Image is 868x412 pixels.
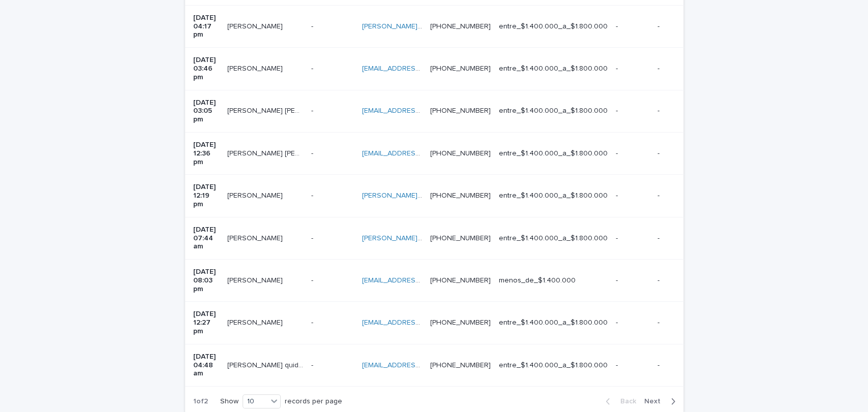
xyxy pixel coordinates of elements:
a: [PHONE_NUMBER] [430,277,491,284]
p: - [657,22,693,31]
p: entre_$1.400.000_a_$1.800.000 [499,192,608,200]
p: - [657,276,693,285]
p: - [657,192,693,200]
a: [EMAIL_ADDRESS][DOMAIN_NAME] [362,319,477,326]
p: [DATE] 04:17 pm [193,14,219,39]
a: [PHONE_NUMBER] [430,235,491,242]
p: Troncoso Raul Edgardo [227,147,305,158]
a: [PHONE_NUMBER] [430,65,491,72]
p: - [311,62,315,73]
p: [PERSON_NAME] [227,189,285,200]
p: - [616,234,649,243]
p: entre_$1.400.000_a_$1.800.000 [499,361,608,370]
p: - [311,359,315,370]
a: [PHONE_NUMBER] [430,23,491,30]
a: [PERSON_NAME][EMAIL_ADDRESS][DOMAIN_NAME] [362,192,532,199]
p: - [616,192,649,200]
div: 10 [243,396,267,407]
p: - [616,361,649,370]
p: - [657,234,693,243]
p: Elcira Manriquez Navarro [227,316,285,327]
p: - [311,316,315,327]
a: [EMAIL_ADDRESS][DOMAIN_NAME] [362,150,477,157]
p: - [657,65,693,73]
a: [EMAIL_ADDRESS][DOMAIN_NAME] [362,277,477,284]
p: [DATE] 12:36 pm [193,141,219,166]
span: Back [614,398,636,405]
p: - [311,189,315,200]
p: entre_$1.400.000_a_$1.800.000 [499,234,608,243]
a: [PHONE_NUMBER] [430,319,491,326]
p: [PERSON_NAME] [227,274,285,285]
p: Rommy Paula Zuñiga Quezada [227,105,305,115]
p: [DATE] 03:46 pm [193,56,219,81]
p: - [657,319,693,327]
a: [PHONE_NUMBER] [430,107,491,114]
p: - [616,107,649,115]
p: menos_de_$1.400.000 [499,276,608,285]
a: [PHONE_NUMBER] [430,362,491,369]
p: Celso merardo Soto quiduleo [227,359,305,370]
p: [DATE] 08:03 pm [193,268,219,293]
p: Sonia Gómezrojas [227,232,285,243]
p: - [616,149,649,158]
p: - [616,276,649,285]
p: - [657,107,693,115]
p: [DATE] 12:19 pm [193,183,219,208]
a: [EMAIL_ADDRESS][DOMAIN_NAME] [362,362,477,369]
p: - [616,22,649,31]
a: [PHONE_NUMBER] [430,192,491,199]
p: [DATE] 03:05 pm [193,99,219,124]
p: - [616,319,649,327]
p: - [311,147,315,158]
p: - [657,361,693,370]
a: [PERSON_NAME][EMAIL_ADDRESS][PERSON_NAME][DOMAIN_NAME] [362,23,588,30]
p: [DATE] 07:44 am [193,226,219,251]
p: entre_$1.400.000_a_$1.800.000 [499,149,608,158]
p: entre_$1.400.000_a_$1.800.000 [499,319,608,327]
p: Show [220,397,238,406]
p: entre_$1.400.000_a_$1.800.000 [499,107,608,115]
a: [EMAIL_ADDRESS][DOMAIN_NAME] [362,107,477,114]
button: Back [597,397,640,406]
p: [PERSON_NAME] [227,62,285,73]
p: entre_$1.400.000_a_$1.800.000 [499,65,608,73]
p: - [616,65,649,73]
p: Denisse Valdebenito [227,20,285,31]
p: [DATE] 12:27 pm [193,310,219,335]
button: Next [640,397,683,406]
a: [EMAIL_ADDRESS][DOMAIN_NAME] [362,65,477,72]
p: - [311,105,315,115]
p: records per page [285,397,342,406]
span: Next [644,398,667,405]
a: [PHONE_NUMBER] [430,150,491,157]
p: - [311,232,315,243]
p: entre_$1.400.000_a_$1.800.000 [499,22,608,31]
p: - [657,149,693,158]
p: - [311,20,315,31]
p: - [311,274,315,285]
p: [DATE] 04:48 am [193,353,219,378]
a: [PERSON_NAME][EMAIL_ADDRESS][PERSON_NAME][PERSON_NAME][DOMAIN_NAME] [362,235,643,242]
